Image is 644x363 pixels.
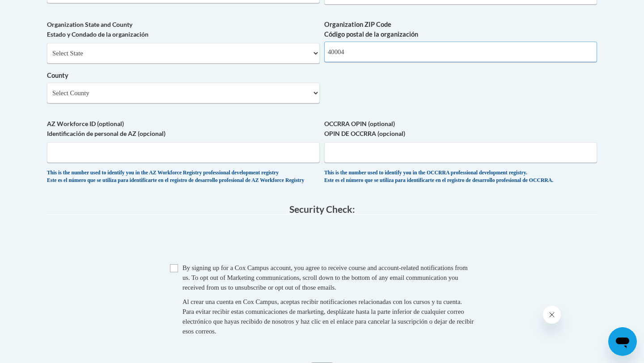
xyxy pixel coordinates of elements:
span: Hi. How can we help? [5,6,72,13]
label: Organization ZIP Code Código postal de la organización [324,20,597,39]
input: Metadata input [324,42,597,62]
iframe: reCAPTCHA [254,224,390,258]
div: This is the number used to identify you in the AZ Workforce Registry professional development reg... [47,169,320,184]
span: By signing up for a Cox Campus account, you agree to receive course and account-related notificat... [182,264,468,291]
label: Organization State and County Estado y Condado de la organización [47,20,320,39]
span: Security Check: [289,203,355,215]
div: This is the number used to identify you in the OCCRRA professional development registry. Este es ... [324,169,597,184]
label: OCCRRA OPIN (optional) OPIN DE OCCRRA (opcional) [324,119,597,139]
iframe: Close message [543,306,561,324]
label: County [47,71,320,80]
span: Al crear una cuenta en Cox Campus, aceptas recibir notificaciones relacionadas con los cursos y t... [182,298,474,335]
iframe: Button to launch messaging window [608,327,637,356]
label: AZ Workforce ID (optional) Identificación de personal de AZ (opcional) [47,119,320,139]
